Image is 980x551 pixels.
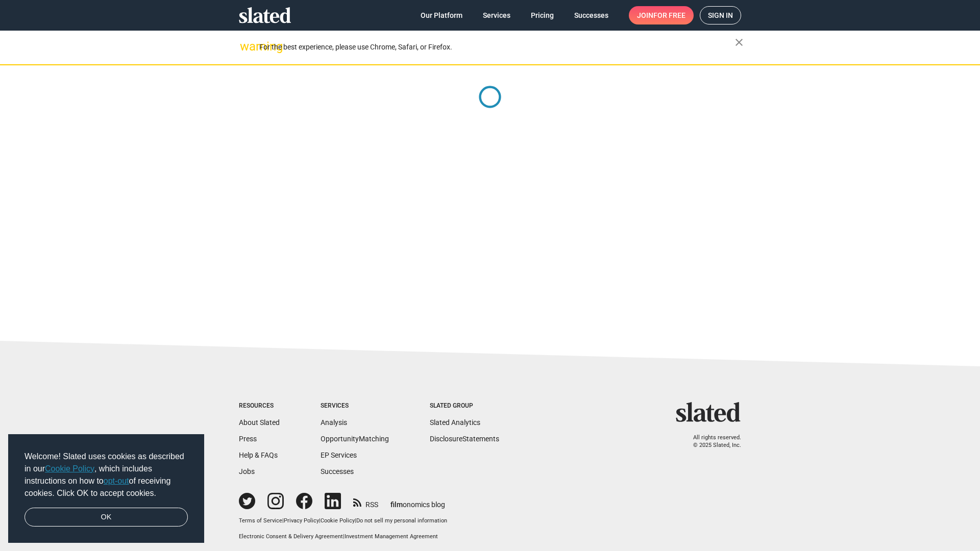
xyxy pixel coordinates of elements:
[284,517,319,524] a: Privacy Policy
[355,517,356,524] span: |
[321,418,347,427] a: Analysis
[700,6,741,24] a: Sign in
[239,517,282,524] a: Terms of Service
[343,533,345,540] span: |
[104,477,129,485] a: opt-out
[390,500,403,509] span: film
[653,6,685,24] span: for free
[637,6,685,24] span: Join
[345,533,438,540] a: Investment Management Agreement
[574,6,608,24] span: Successes
[483,6,510,24] span: Services
[239,467,255,475] a: Jobs
[531,6,554,24] span: Pricing
[321,451,357,459] a: EP Services
[629,6,694,24] a: Joinfor free
[321,467,354,475] a: Successes
[353,494,378,510] a: RSS
[430,435,499,443] a: DisclosureStatements
[282,517,284,524] span: |
[240,40,252,53] mat-icon: warning
[24,450,188,499] span: Welcome! Slated uses cookies as described in our , which includes instructions on how to of recei...
[475,6,519,24] a: Services
[421,6,462,24] span: Our Platform
[708,7,733,24] span: Sign in
[321,517,355,524] a: Cookie Policy
[319,517,321,524] span: |
[523,6,562,24] a: Pricing
[566,6,617,24] a: Successes
[321,435,389,443] a: OpportunityMatching
[8,434,204,543] div: cookieconsent
[239,451,278,459] a: Help & FAQs
[682,434,741,449] p: All rights reserved. © 2025 Slated, Inc.
[239,533,343,540] a: Electronic Consent & Delivery Agreement
[45,464,94,473] a: Cookie Policy
[239,402,280,410] div: Resources
[259,40,735,54] div: For the best experience, please use Chrome, Safari, or Firefox.
[356,517,447,525] button: Do not sell my personal information
[430,418,480,427] a: Slated Analytics
[412,6,471,24] a: Our Platform
[239,418,280,427] a: About Slated
[430,402,499,410] div: Slated Group
[321,402,389,410] div: Services
[24,508,188,527] a: dismiss cookie message
[239,435,257,443] a: Press
[390,492,445,510] a: filmonomics blog
[733,36,745,48] mat-icon: close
